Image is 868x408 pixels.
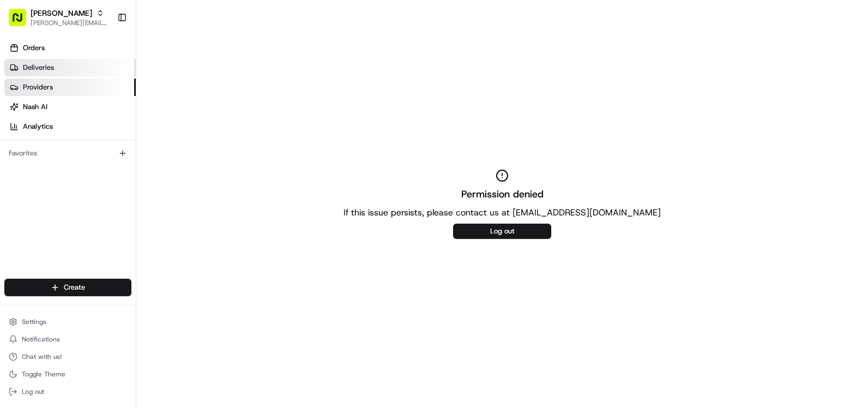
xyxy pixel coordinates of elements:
[22,335,60,344] span: Notifications
[22,317,46,326] span: Settings
[31,19,108,27] button: [PERSON_NAME][EMAIL_ADDRESS][PERSON_NAME][DOMAIN_NAME]
[103,158,175,169] span: API Documentation
[37,115,138,124] div: We're available if you need us!
[92,159,101,168] div: 💻
[64,283,85,292] span: Create
[4,367,131,382] button: Toggle Theme
[4,145,131,162] div: Favorites
[4,79,136,96] a: Providers
[11,104,31,124] img: 1736555255976-a54dd68f-1ca7-489b-9aae-adbdc363a1c4
[22,387,44,396] span: Log out
[108,185,132,193] span: Pylon
[4,279,131,296] button: Create
[28,70,180,82] input: Clear
[4,314,131,329] button: Settings
[11,159,20,168] div: 📗
[4,118,136,135] a: Analytics
[185,107,198,121] button: Start new chat
[4,39,136,57] a: Orders
[11,11,33,33] img: Nash
[31,8,92,19] button: [PERSON_NAME]
[4,98,136,116] a: Nash AI
[4,349,131,364] button: Chat with us!
[37,104,179,115] div: Start new chat
[7,154,88,173] a: 📗Knowledge Base
[88,154,179,173] a: 💻API Documentation
[4,332,131,347] button: Notifications
[23,122,53,131] span: Analytics
[11,44,198,61] p: Welcome 👋
[23,63,54,73] span: Deliveries
[77,184,132,193] a: Powered byPylon
[453,224,551,239] button: Log out
[22,352,62,361] span: Chat with us!
[23,102,47,112] span: Nash AI
[4,59,136,76] a: Deliveries
[22,370,65,379] span: Toggle Theme
[461,187,544,202] h2: Permission denied
[23,82,53,92] span: Providers
[4,4,113,31] button: [PERSON_NAME][PERSON_NAME][EMAIL_ADDRESS][PERSON_NAME][DOMAIN_NAME]
[343,206,661,219] p: If this issue persists, please contact us at [EMAIL_ADDRESS][DOMAIN_NAME]
[22,158,83,169] span: Knowledge Base
[4,384,131,399] button: Log out
[23,43,45,53] span: Orders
